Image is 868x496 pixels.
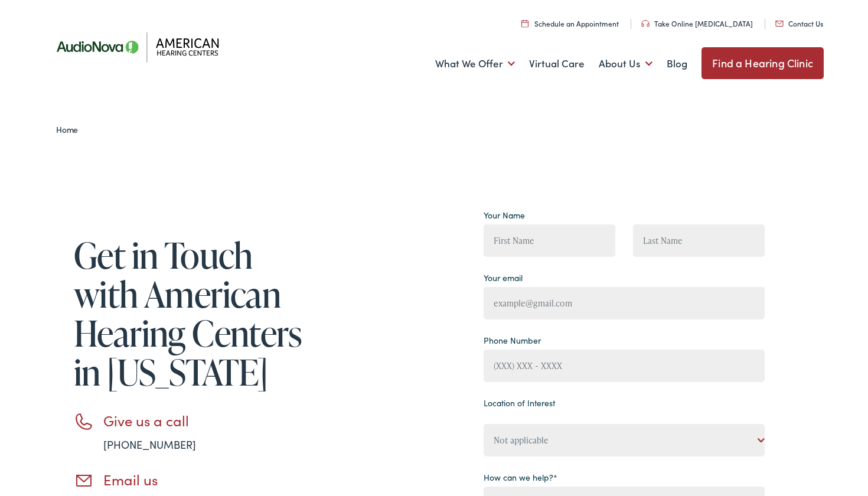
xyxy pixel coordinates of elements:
a: Contact Us [775,18,823,28]
a: Take Online [MEDICAL_DATA] [641,18,753,28]
label: Your Name [484,209,525,221]
h1: Get in Touch with American Hearing Centers in [US_STATE] [74,236,316,391]
h3: Email us [103,471,316,488]
a: About Us [599,42,652,86]
a: What We Offer [435,42,515,86]
a: [PHONE_NUMBER] [103,437,196,452]
h3: Give us a call [103,412,316,429]
input: (XXX) XXX - XXXX [484,350,765,382]
a: Virtual Care [529,42,585,86]
input: example@gmail.com [484,287,765,319]
label: Your email [484,272,523,284]
input: Last Name [633,224,765,257]
a: Home [56,123,84,135]
a: Blog [667,42,687,86]
label: Location of Interest [484,397,555,409]
label: Phone Number [484,334,541,347]
input: First Name [484,224,615,257]
a: Schedule an Appointment [521,18,619,28]
img: utility icon [521,19,528,27]
a: Find a Hearing Clinic [701,47,824,79]
label: How can we help? [484,471,557,484]
img: utility icon [641,20,650,27]
img: utility icon [775,21,784,27]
